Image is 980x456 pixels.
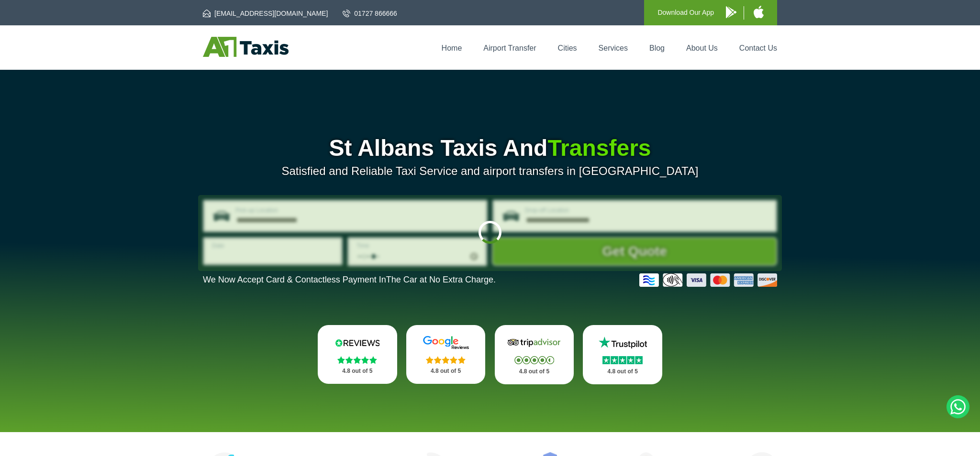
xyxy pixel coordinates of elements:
[318,325,397,384] a: Reviews.io Stars 4.8 out of 5
[505,336,563,350] img: Tripadvisor
[495,325,574,384] a: Tripadvisor Stars 4.8 out of 5
[203,9,328,18] a: [EMAIL_ADDRESS][DOMAIN_NAME]
[203,275,496,285] p: We Now Accept Card & Contactless Payment In
[329,336,386,350] img: Reviews.io
[386,275,496,284] span: The Car at No Extra Charge.
[594,336,651,350] img: Trustpilot
[442,44,462,52] a: Home
[649,44,665,52] a: Blog
[483,44,536,52] a: Airport Transfer
[514,356,554,364] img: Stars
[599,44,628,52] a: Services
[406,325,486,384] a: Google Stars 4.8 out of 5
[337,356,377,364] img: Stars
[547,135,651,161] span: Transfers
[328,365,387,377] p: 4.8 out of 5
[602,356,643,364] img: Stars
[593,366,652,378] p: 4.8 out of 5
[203,37,289,57] img: A1 Taxis St Albans LTD
[426,356,466,364] img: Stars
[203,164,777,178] p: Satisfied and Reliable Taxi Service and airport transfers in [GEOGRAPHIC_DATA]
[726,6,736,18] img: A1 Taxis Android App
[417,336,475,350] img: Google
[754,6,764,18] img: A1 Taxis iPhone App
[558,44,577,52] a: Cities
[203,137,777,160] h1: St Albans Taxis And
[583,325,662,384] a: Trustpilot Stars 4.8 out of 5
[639,273,777,287] img: Credit And Debit Cards
[343,9,397,18] a: 01727 866666
[739,44,777,52] a: Contact Us
[686,44,718,52] a: About Us
[657,7,714,19] p: Download Our App
[505,366,564,378] p: 4.8 out of 5
[417,365,475,377] p: 4.8 out of 5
